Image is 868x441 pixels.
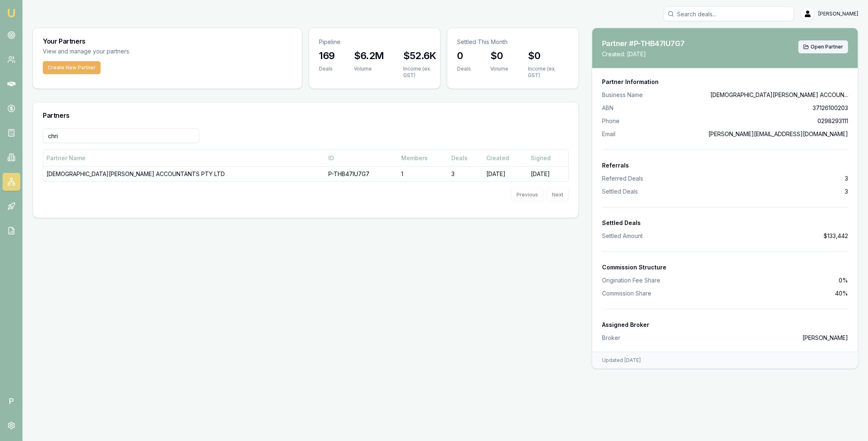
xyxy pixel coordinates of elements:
p: Settled This Month [457,38,568,46]
button: Open Partner [798,40,848,53]
span: $133,442 [824,232,848,240]
div: ID [328,154,394,162]
div: Volume [490,66,508,72]
input: Search deals [664,7,794,21]
td: P-THB47IU7G7 [325,166,398,181]
div: Deals [451,154,479,162]
span: 0% [839,276,848,284]
h3: Your Partners [43,38,292,44]
span: 37126100203 [813,104,848,112]
div: Income (ex. GST) [404,66,436,79]
div: Partner Name [46,154,322,162]
span: Email [602,130,615,138]
h3: $0 [528,49,568,62]
span: [PERSON_NAME] [802,334,848,342]
div: Deals [319,66,334,72]
span: Broker [602,334,620,342]
h3: Partner #P-THB47IU7G7 [602,38,698,49]
input: Filter partner name... [43,128,199,143]
span: 3 [845,174,848,183]
span: Settled Deals [602,187,638,196]
span: Business Name [602,91,643,99]
p: Pipeline [319,38,430,46]
div: Settled Deals [602,219,848,227]
div: Deals [457,66,471,72]
td: 3 [448,166,483,181]
h3: 169 [319,49,334,62]
h3: Partners [43,112,569,119]
div: Updated [DATE] [602,357,641,364]
div: Assigned Broker [602,321,848,329]
span: 0298293111 [817,117,848,125]
td: [DATE] [483,166,528,181]
p: Created: [DATE] [602,50,698,58]
div: Signed [531,154,565,162]
td: [DATE] [527,166,568,181]
div: Partner Information [602,78,848,86]
span: ABN [602,104,613,112]
span: Origination Fee Share [602,276,660,284]
span: Phone [602,117,620,125]
span: Settled Amount [602,232,643,240]
h3: $0 [490,49,508,62]
img: emu-icon-u.png [7,8,16,18]
h3: $6.2M [354,49,384,62]
span: Open Partner [811,44,843,50]
td: 1 [398,166,448,181]
span: 40% [835,289,848,298]
div: Referrals [602,161,848,170]
div: Volume [354,66,384,72]
span: Referred Deals [602,174,643,183]
button: Create New Partner [43,61,101,74]
span: [PERSON_NAME][EMAIL_ADDRESS][DOMAIN_NAME] [708,130,848,138]
span: 3 [845,187,848,196]
h3: $52.6K [404,49,436,62]
td: [DEMOGRAPHIC_DATA][PERSON_NAME] ACCOUNTANTS PTY LTD [43,166,325,181]
div: Members [401,154,445,162]
span: P [2,392,20,410]
span: Commission Share [602,289,651,298]
p: View and manage your partners. [43,47,251,56]
div: Created [486,154,525,162]
div: Commission Structure [602,263,848,271]
h3: 0 [457,49,471,62]
span: [DEMOGRAPHIC_DATA][PERSON_NAME] ACCOUN... [710,91,848,99]
span: [PERSON_NAME] [818,11,858,17]
div: Income (ex. GST) [528,66,568,79]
